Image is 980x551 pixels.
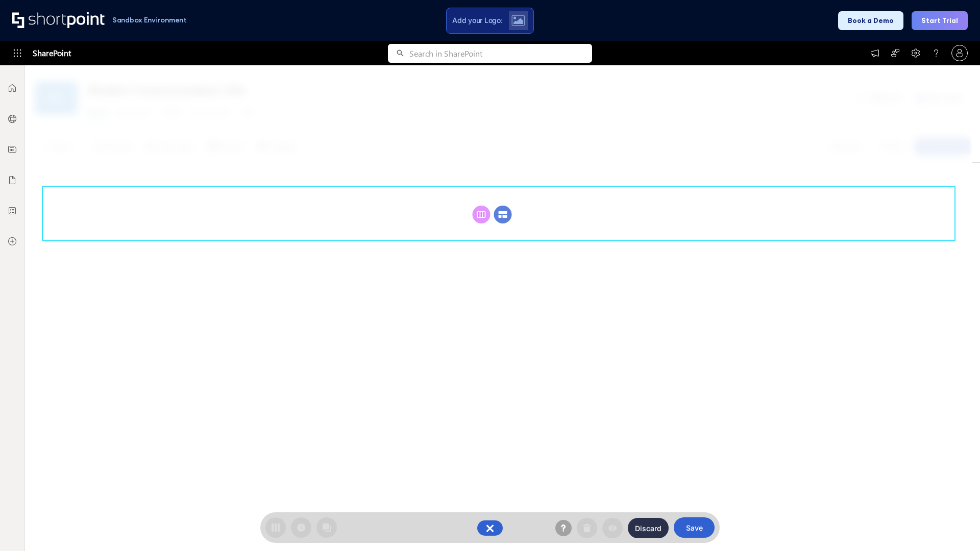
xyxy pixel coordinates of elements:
input: Search in SharePoint [409,44,592,63]
button: Start Trial [912,11,968,30]
span: Add your Logo: [452,16,502,25]
span: SharePoint [33,41,71,65]
h1: Sandbox Environment [112,17,187,23]
button: Save [674,517,715,538]
button: Discard [628,518,669,538]
button: Book a Demo [838,11,903,30]
iframe: Chat Widget [929,502,980,551]
img: Upload logo [511,15,525,26]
